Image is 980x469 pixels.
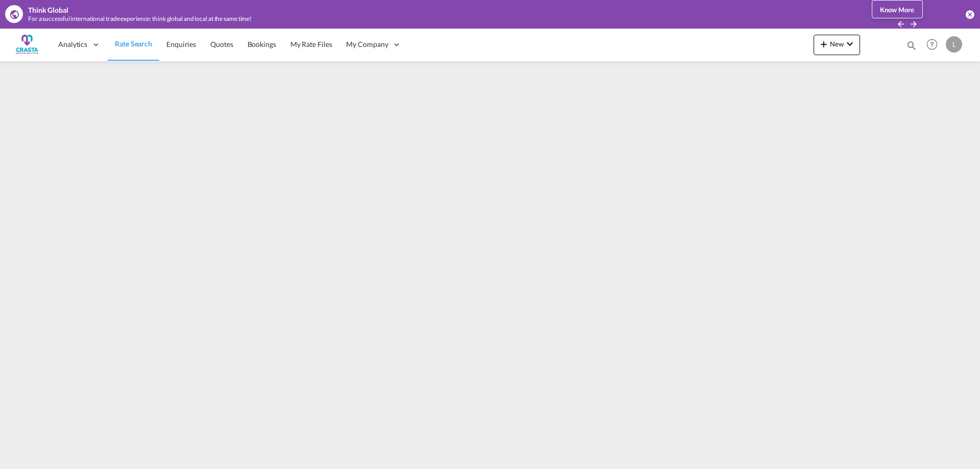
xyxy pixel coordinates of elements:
[818,40,856,48] span: New
[159,28,203,61] a: Enquiries
[210,40,233,48] span: Quotes
[946,36,962,53] div: L
[909,19,918,29] button: icon-arrow-right
[290,40,332,48] span: My Rate Files
[339,28,408,61] div: My Company
[814,35,860,55] button: icon-plus 400-fgNewicon-chevron-down
[203,28,240,61] a: Quotes
[283,28,339,61] a: My Rate Files
[108,28,159,61] a: Rate Search
[909,19,918,29] md-icon: icon-arrow-right
[818,38,830,50] md-icon: icon-plus 400-fg
[346,39,388,50] span: My Company
[923,36,946,54] div: Help
[15,33,38,56] img: ac429df091a311ed8aa72df674ea3bd9.png
[115,39,152,48] span: Rate Search
[58,39,87,50] span: Analytics
[240,28,283,61] a: Bookings
[28,5,68,15] div: Think Global
[896,19,905,29] md-icon: icon-arrow-left
[9,9,19,19] md-icon: icon-earth
[51,28,108,61] div: Analytics
[896,19,908,29] button: icon-arrow-left
[880,6,914,14] span: Know More
[923,36,941,53] span: Help
[906,40,917,55] div: icon-magnify
[965,9,975,19] button: icon-close-circle
[248,40,276,48] span: Bookings
[844,38,856,50] md-icon: icon-chevron-down
[906,40,917,51] md-icon: icon-magnify
[28,15,829,23] div: For a successful international trade experience: think global and local at the same time!
[166,40,196,48] span: Enquiries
